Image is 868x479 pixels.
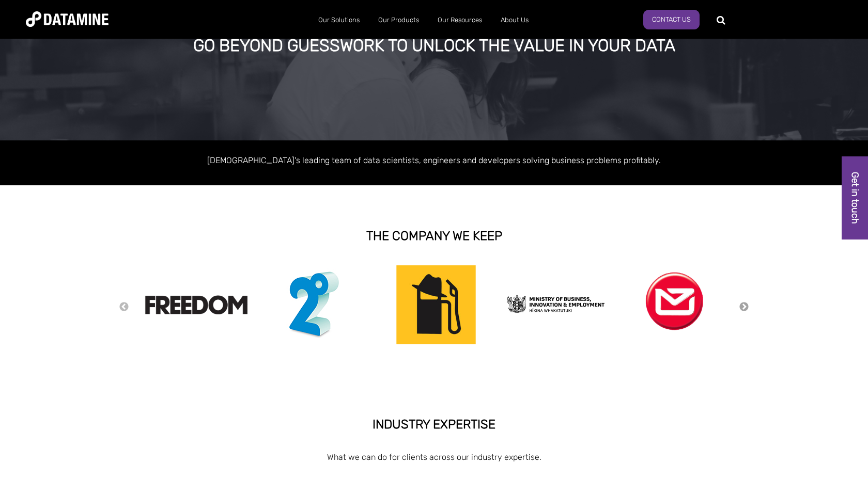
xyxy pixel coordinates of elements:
strong: INDUSTRY EXPERTISE [373,417,495,432]
img: GASPY [384,265,488,344]
div: GO BEYOND GUESSWORK TO UNLOCK THE VALUE IN YOUR DATA [100,37,768,55]
p: [DEMOGRAPHIC_DATA]'s leading team of data scientists, engineers and developers solving business p... [139,153,729,167]
img: Datamine [26,11,109,27]
a: Get in touch [842,156,868,239]
img: ministryofbusinessinnovationandemployment [504,285,608,324]
img: 2degrees [270,260,359,349]
img: Freedom logo [145,295,248,314]
strong: THE COMPANY WE KEEP [366,229,502,243]
button: Next [739,301,749,313]
a: About Us [491,7,538,34]
a: Contact us [643,10,700,29]
a: Our Products [369,7,428,34]
img: NZ Post [624,258,727,352]
button: Previous [119,301,129,313]
a: Our Resources [428,7,491,34]
span: What we can do for clients across our industry expertise. [327,452,541,462]
a: Our Solutions [309,7,369,34]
